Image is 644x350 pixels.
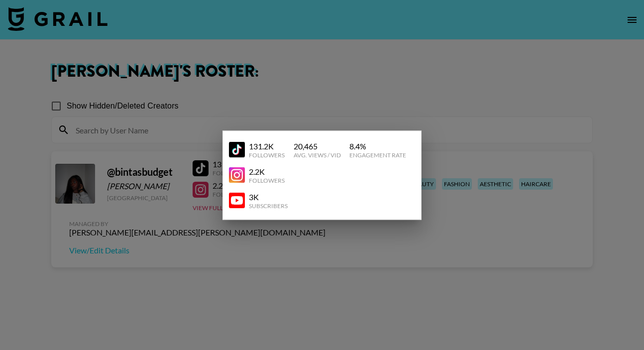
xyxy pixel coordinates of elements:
[249,151,285,158] div: Followers
[294,141,341,151] div: 20,465
[249,166,285,176] div: 2.2K
[229,193,245,209] img: YouTube
[249,176,285,184] div: Followers
[349,151,406,158] div: Engagement Rate
[249,141,285,151] div: 131.2K
[229,142,245,158] img: YouTube
[294,151,341,158] div: Avg. Views / Vid
[229,167,245,183] img: YouTube
[249,202,288,209] div: Subscribers
[349,141,406,151] div: 8.4 %
[249,192,288,202] div: 3K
